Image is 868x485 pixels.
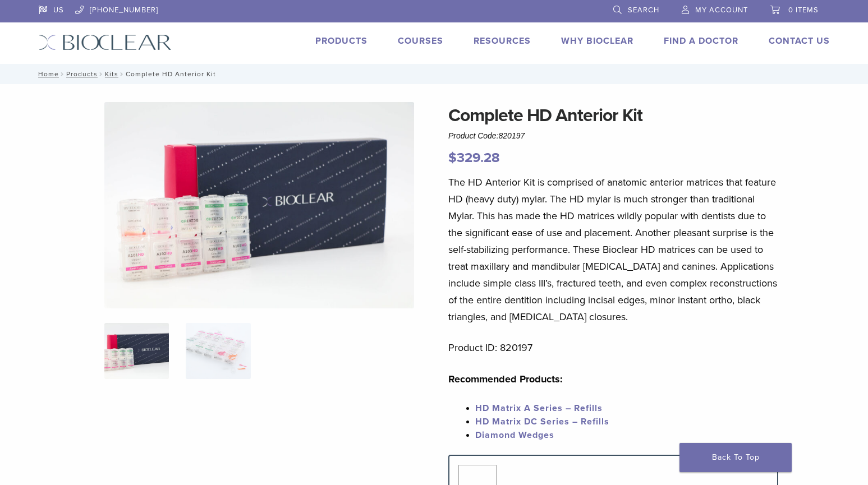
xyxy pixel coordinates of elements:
[695,6,748,15] span: My Account
[39,34,172,50] img: Bioclear
[118,71,126,77] span: /
[104,102,414,308] img: IMG_8088 (1)
[59,71,66,77] span: /
[448,150,500,166] bdi: 329.28
[788,6,819,15] span: 0 items
[499,131,525,140] span: 820197
[66,70,98,78] a: Products
[30,64,838,84] nav: Complete HD Anterior Kit
[448,174,778,325] p: The HD Anterior Kit is comprised of anatomic anterior matrices that feature HD (heavy duty) mylar...
[448,150,457,166] span: $
[628,6,659,15] span: Search
[398,35,443,47] a: Courses
[664,35,738,47] a: Find A Doctor
[448,102,778,129] h1: Complete HD Anterior Kit
[679,443,792,472] a: Back To Top
[105,70,118,78] a: Kits
[475,429,554,441] a: Diamond Wedges
[448,131,525,140] span: Product Code:
[186,323,250,379] img: Complete HD Anterior Kit - Image 2
[769,35,830,47] a: Contact Us
[98,71,105,77] span: /
[475,416,609,427] a: HD Matrix DC Series – Refills
[448,373,563,385] strong: Recommended Products:
[35,70,59,78] a: Home
[561,35,633,47] a: Why Bioclear
[315,35,368,47] a: Products
[104,323,169,379] img: IMG_8088-1-324x324.jpg
[474,35,531,47] a: Resources
[448,339,778,356] p: Product ID: 820197
[475,403,603,414] a: HD Matrix A Series – Refills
